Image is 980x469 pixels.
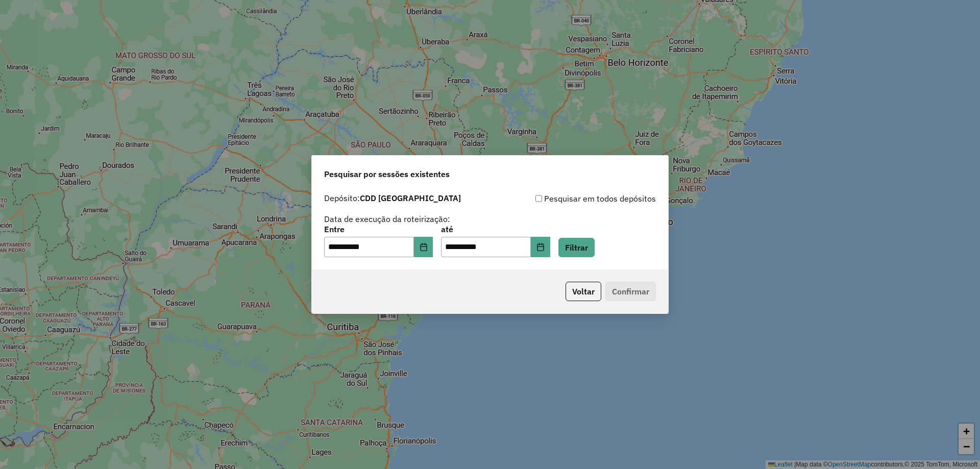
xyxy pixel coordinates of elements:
[324,192,461,204] label: Depósito:
[566,282,601,301] button: Voltar
[324,223,433,235] label: Entre
[324,213,450,225] label: Data de execução da roteirização:
[414,237,433,257] button: Choose Date
[441,223,550,235] label: até
[360,193,461,203] strong: CDD [GEOGRAPHIC_DATA]
[558,238,595,257] button: Filtrar
[490,192,656,205] div: Pesquisar em todos depósitos
[531,237,550,257] button: Choose Date
[324,168,450,180] span: Pesquisar por sessões existentes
